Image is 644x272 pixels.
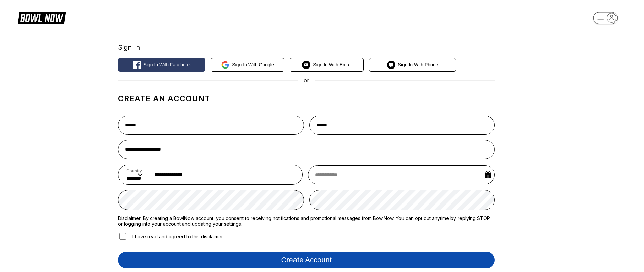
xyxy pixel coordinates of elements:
[119,233,126,240] input: I have read and agreed to this disclaimer.
[290,58,364,72] button: Sign in with Email
[232,62,274,67] span: Sign in with Google
[369,58,456,72] button: Sign in with Phone
[118,58,205,72] button: Sign in with Facebook
[118,77,495,84] div: or
[118,94,495,103] h1: Create an account
[313,62,351,67] span: Sign in with Email
[211,58,284,72] button: Sign in with Google
[144,62,191,67] span: Sign in with Facebook
[118,252,495,268] button: Create account
[126,168,143,173] label: Country
[118,232,224,241] label: I have read and agreed to this disclaimer.
[118,43,495,51] div: Sign In
[118,215,495,227] label: Disclaimer: By creating a BowlNow account, you consent to receiving notifications and promotional...
[398,62,438,67] span: Sign in with Phone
